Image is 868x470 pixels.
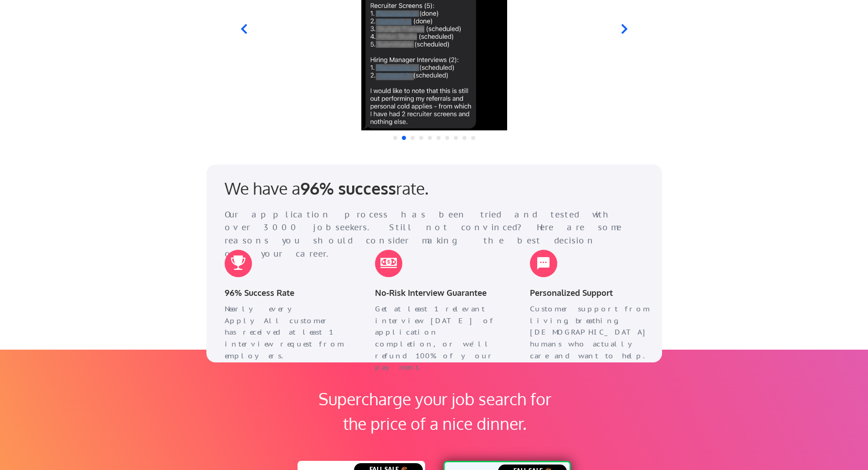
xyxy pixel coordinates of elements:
div: Nearly every ApplyAll customer has received at least 1 interview request from employers. [225,303,348,362]
div: Customer support from living, breathing, [DEMOGRAPHIC_DATA] humans who actually care and want to ... [530,303,653,362]
div: Supercharge your job search for the price of a nice dinner. [307,387,563,436]
div: We have a rate. [225,178,489,198]
div: Our application process has been tried and tested with over 3000 jobseekers. Still not convinced?... [225,208,630,261]
strong: 96% success [300,178,396,198]
div: 96% Success Rate [225,286,348,300]
div: Personalized Support [530,286,653,300]
div: No-Risk Interview Guarantee [375,286,498,300]
div: Get at least 1 relevant interview [DATE] of application completion, or we'll refund 100% of your ... [375,303,498,373]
